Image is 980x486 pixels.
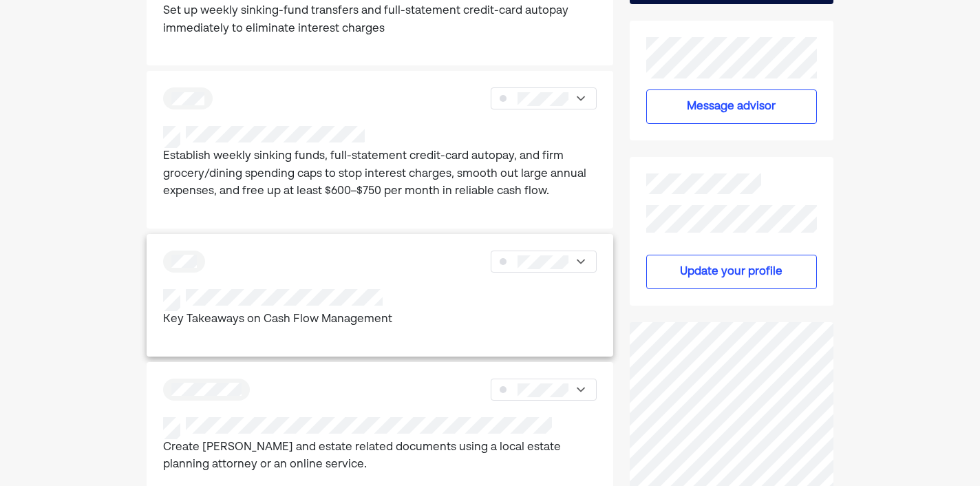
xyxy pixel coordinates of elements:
p: Key Takeaways on Cash Flow Management [163,311,392,329]
p: Set up weekly sinking-fund transfers and full-statement credit-card autopay immediately to elimin... [163,3,597,38]
button: Update your profile [646,255,817,289]
p: Create [PERSON_NAME] and estate related documents using a local estate planning attorney or an on... [163,439,597,474]
button: Message advisor [646,89,817,124]
p: Establish weekly sinking funds, full-statement credit-card autopay, and firm grocery/dining spend... [163,148,597,201]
